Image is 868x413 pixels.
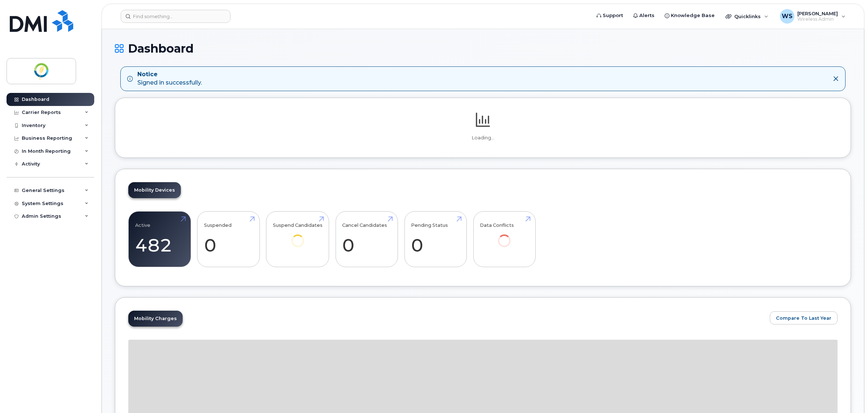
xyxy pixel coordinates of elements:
a: Suspend Candidates [273,215,323,257]
a: Cancel Candidates 0 [342,215,391,263]
strong: Notice [137,70,202,79]
div: Signed in successfully. [137,70,202,87]
a: Active 482 [135,215,184,263]
a: Suspended 0 [204,215,253,263]
a: Mobility Charges [128,311,183,327]
a: Data Conflicts [480,215,529,257]
span: Compare To Last Year [776,315,831,322]
a: Mobility Devices [128,182,181,198]
button: Compare To Last Year [770,311,838,324]
a: Pending Status 0 [411,215,460,263]
p: Loading... [128,135,838,141]
h1: Dashboard [115,42,851,55]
